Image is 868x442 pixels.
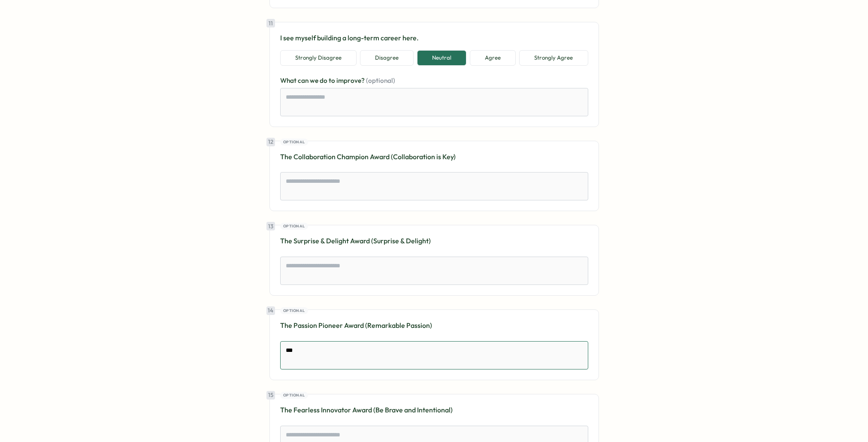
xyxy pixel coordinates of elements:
[283,308,305,314] span: Optional
[283,223,305,229] span: Optional
[280,151,588,162] p: The Collaboration Champion Award (Collaboration is Key)
[266,306,275,315] div: 14
[280,320,588,331] p: The Passion Pioneer Award (Remarkable Passion)
[266,391,275,400] div: 15
[320,76,329,85] span: do
[266,138,275,146] div: 12
[283,139,305,145] span: Optional
[519,50,588,66] button: Strongly Agree
[366,76,395,85] span: (optional)
[280,33,588,43] p: I see myself building a long-term career here.
[336,76,366,85] span: improve?
[280,405,588,415] p: The Fearless Innovator Award (Be Brave and Intentional)
[298,76,310,85] span: can
[417,50,466,66] button: Neutral
[280,50,357,66] button: Strongly Disagree
[329,76,336,85] span: to
[266,19,275,27] div: 11
[310,76,320,85] span: we
[266,222,275,230] div: 13
[283,392,305,398] span: Optional
[280,76,298,85] span: What
[360,50,414,66] button: Disagree
[470,50,516,66] button: Agree
[280,236,588,246] p: The Surprise & Delight Award (Surprise & Delight)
